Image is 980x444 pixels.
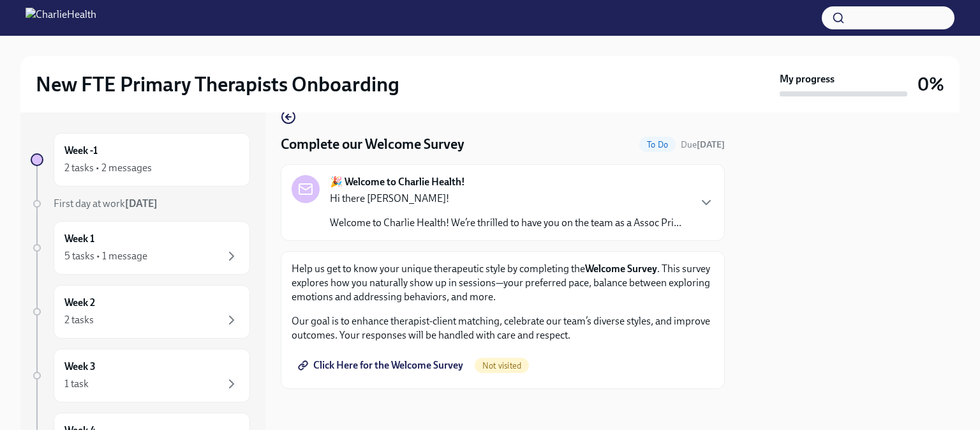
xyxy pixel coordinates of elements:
h4: Complete our Welcome Survey [281,135,464,154]
strong: 🎉 Welcome to Charlie Health! [330,175,465,189]
p: Welcome to Charlie Health! We’re thrilled to have you on the team as a Assoc Pri... [330,216,681,230]
strong: Welcome Survey [585,263,657,275]
h6: Week 1 [64,232,94,246]
div: 2 tasks • 2 messages [64,161,152,175]
span: Not visited [475,361,529,371]
h6: Week 3 [64,360,96,374]
strong: My progress [780,72,835,86]
p: Help us get to know your unique therapeutic style by completing the . This survey explores how yo... [292,262,714,304]
strong: [DATE] [697,139,725,150]
p: Our goal is to enhance therapist-client matching, celebrate our team’s diverse styles, and improv... [292,314,714,342]
div: 2 tasks [64,313,94,327]
span: First day at work [54,197,158,210]
div: 1 task [64,377,89,391]
h2: New FTE Primary Therapists Onboarding [36,72,399,97]
h6: Week -1 [64,144,98,158]
h3: 0% [917,73,944,96]
p: Hi there [PERSON_NAME]! [330,192,681,206]
a: Week 31 task [31,349,250,402]
h6: Week 2 [64,296,95,310]
span: September 24th, 2025 10:00 [681,139,725,151]
span: To Do [639,140,676,149]
img: CharlieHealth [26,8,96,28]
strong: [DATE] [125,197,158,210]
div: 5 tasks • 1 message [64,249,147,263]
span: Due [681,139,725,150]
a: First day at work[DATE] [31,197,250,211]
h6: Week 4 [64,424,96,438]
a: Week 22 tasks [31,285,250,339]
a: Week -12 tasks • 2 messages [31,133,250,187]
a: Click Here for the Welcome Survey [292,353,472,378]
a: Week 15 tasks • 1 message [31,221,250,275]
span: Click Here for the Welcome Survey [301,359,463,372]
